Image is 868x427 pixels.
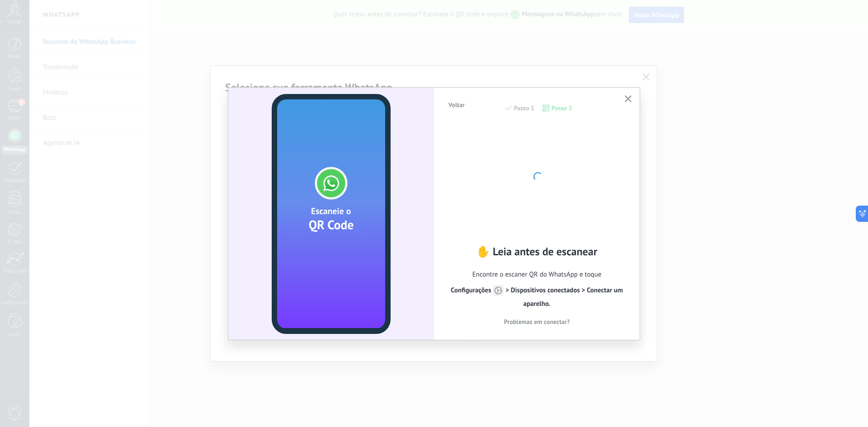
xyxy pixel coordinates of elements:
h2: ✋ Leia antes de escanear [448,244,626,258]
span: Configurações [451,286,504,295]
button: Problemas em conectar? [448,315,626,328]
span: Voltar [448,102,465,108]
span: Problemas em conectar? [504,319,570,325]
button: Voltar [444,98,469,112]
span: Encontre o escaner QR do WhatsApp e toque [448,268,626,311]
span: > Dispositivos conectados > Conectar um aparelho. [451,286,623,308]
